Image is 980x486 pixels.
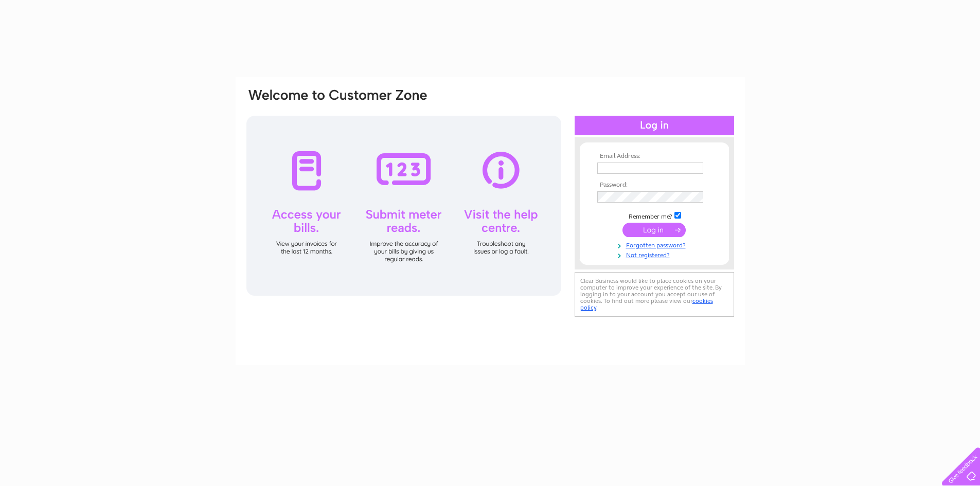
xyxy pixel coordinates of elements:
[622,223,686,237] input: Submit
[597,249,714,259] a: Not registered?
[595,153,714,160] th: Email Address:
[595,210,714,221] td: Remember me?
[595,182,714,189] th: Password:
[597,240,714,249] a: Forgotten password?
[580,297,713,311] a: cookies policy
[575,272,734,317] div: Clear Business would like to place cookies on your computer to improve your experience of the sit...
